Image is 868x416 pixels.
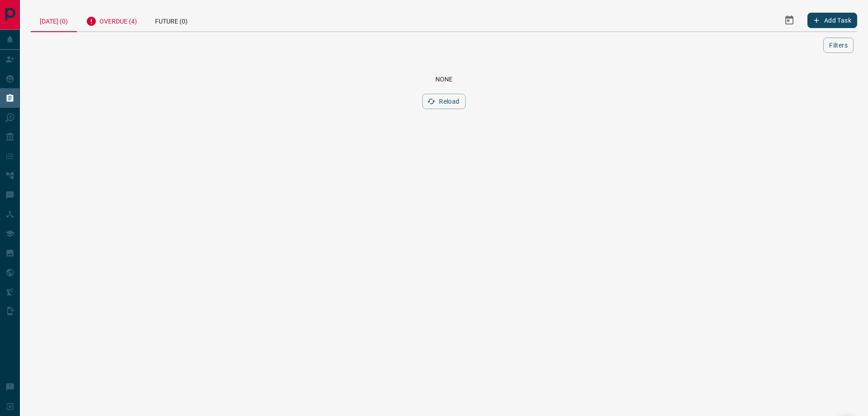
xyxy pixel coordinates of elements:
button: Reload [422,94,465,109]
button: Add Task [807,13,857,28]
div: None [42,76,846,83]
div: Future (0) [146,9,197,31]
div: Overdue (4) [77,9,146,31]
div: [DATE] (0) [31,9,77,32]
button: Filters [823,38,854,53]
button: Select Date Range [778,10,800,31]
